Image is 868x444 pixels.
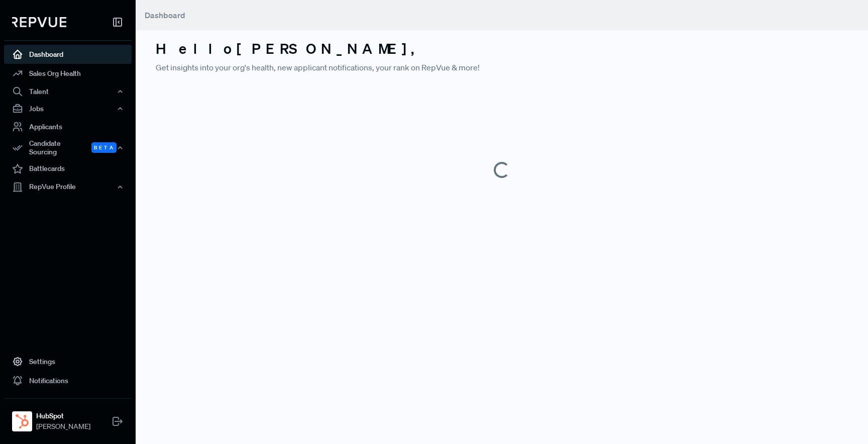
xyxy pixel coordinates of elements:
span: [PERSON_NAME] [36,421,90,432]
a: Battlecards [4,159,132,179]
img: HubSpot [14,413,30,429]
strong: HubSpot [36,411,90,421]
span: Dashboard [145,10,185,20]
a: Applicants [4,117,132,136]
button: Jobs [4,100,132,117]
span: Beta [91,142,117,153]
button: Talent [4,83,132,100]
button: RepVue Profile [4,179,132,196]
a: Sales Org Health [4,64,132,83]
a: Notifications [4,371,132,390]
a: Dashboard [4,45,132,64]
a: Settings [4,352,132,371]
img: RepVue [12,17,66,27]
button: Candidate Sourcing Beta [4,136,132,159]
h3: Hello [PERSON_NAME] , [156,40,848,57]
a: HubSpotHubSpot[PERSON_NAME] [4,398,132,436]
p: Get insights into your org's health, new applicant notifications, your rank on RepVue & more! [156,61,848,73]
div: Candidate Sourcing [4,136,132,159]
